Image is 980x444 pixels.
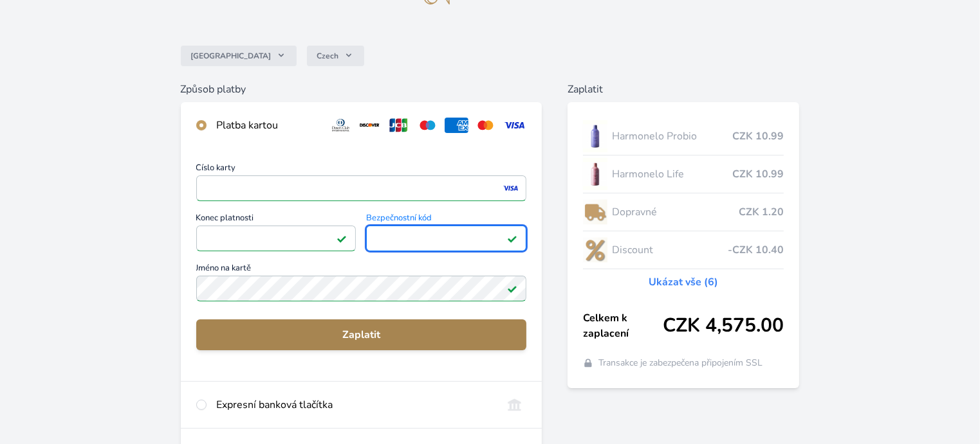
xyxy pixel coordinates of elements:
[613,204,739,220] span: Dopravné
[613,129,733,144] span: Harmonelo Probio
[598,357,763,369] span: Transakce je zabezpečena připojením SSL
[663,314,784,337] span: CZK 4,575.00
[196,214,356,226] span: Konec platnosti
[583,310,663,341] span: Celkem k zaplacení
[503,118,526,133] img: visa.svg
[583,158,607,190] img: CLEAN_LIFE_se_stinem_x-lo.jpg
[358,118,382,133] img: discover.svg
[372,229,521,247] iframe: Iframe pro bezpečnostní kód
[329,118,353,133] img: diners.svg
[387,118,411,133] img: jcb.svg
[217,397,492,413] div: Expresní banková tlačítka
[416,118,439,133] img: maestro.svg
[732,166,784,182] span: CZK 10.99
[507,283,517,294] img: Platné pole
[196,264,526,276] span: Jméno na kartě
[181,82,542,97] h6: Způsob platby
[317,51,339,61] span: Czech
[196,164,526,175] span: Číslo karty
[583,234,607,266] img: discount-lo.png
[307,46,364,66] button: Czech
[207,327,516,342] span: Zaplatit
[739,204,784,220] span: CZK 1.20
[196,276,526,301] input: Jméno na kartěPlatné pole
[181,46,297,66] button: [GEOGRAPHIC_DATA]
[732,129,784,144] span: CZK 10.99
[502,182,519,194] img: visa
[583,120,607,152] img: CLEAN_PROBIO_se_stinem_x-lo.jpg
[503,397,526,413] img: onlineBanking_CZ.svg
[613,242,728,258] span: Discount
[613,166,733,182] span: Harmonelo Life
[196,319,526,350] button: Zaplatit
[649,274,718,290] a: Ukázat vše (6)
[191,51,272,61] span: [GEOGRAPHIC_DATA]
[583,196,607,228] img: delivery-lo.png
[568,82,800,97] h6: Zaplatit
[445,118,468,133] img: amex.svg
[366,214,526,226] span: Bezpečnostní kód
[474,118,497,133] img: mc.svg
[202,179,521,197] iframe: Iframe pro číslo karty
[728,242,784,258] span: -CZK 10.40
[507,233,517,244] img: Platné pole
[217,118,319,133] div: Platba kartou
[337,233,347,244] img: Platné pole
[202,229,351,247] iframe: Iframe pro datum vypršení platnosti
